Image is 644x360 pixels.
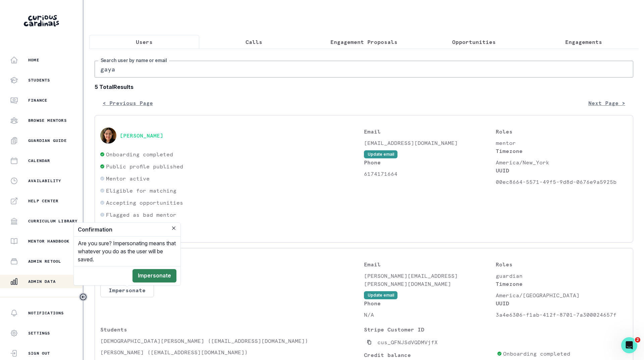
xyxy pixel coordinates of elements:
[28,98,47,103] p: Finance
[28,330,50,336] p: Settings
[496,280,628,288] p: Timezone
[79,293,88,301] button: Toggle sidebar
[132,269,176,282] button: Impersonate
[28,259,61,264] p: Admin Retool
[74,237,180,266] div: Are you sure? Impersonating means that whatever you do as the user will be saved.
[496,311,628,319] p: 3a4e6306-f1ab-412f-8701-7a300024657f
[28,198,58,204] p: Help Center
[565,38,602,46] p: Engagements
[106,187,176,195] p: Eligible for matching
[106,211,176,219] p: Flagged as bad mentor
[621,337,637,353] iframe: Intercom live chat
[364,158,496,166] p: Phone
[496,291,628,299] p: America/[GEOGRAPHIC_DATA]
[496,299,628,307] p: UUID
[28,351,50,356] p: Sign Out
[100,348,364,356] p: [PERSON_NAME] ([EMAIL_ADDRESS][DOMAIN_NAME])
[24,15,59,27] img: Curious Cardinals Logo
[74,223,180,237] header: Confirmation
[452,38,496,46] p: Opportunities
[364,260,496,268] p: Email
[106,150,173,158] p: Onboarding completed
[496,260,628,268] p: Roles
[364,291,397,299] button: Update email
[364,299,496,307] p: Phone
[364,325,494,333] p: Stripe Customer ID
[635,337,640,343] span: 2
[28,178,61,184] p: Availability
[496,178,628,186] p: 00ec8664-5571-49f5-9d8d-0676e9a5925b
[106,174,150,183] p: Mentor active
[364,150,397,158] button: Update email
[28,78,50,83] p: Students
[496,166,628,174] p: UUID
[364,272,496,288] p: [PERSON_NAME][EMAIL_ADDRESS][PERSON_NAME][DOMAIN_NAME]
[364,170,496,178] p: 6174171664
[28,218,78,224] p: Curriculum Library
[503,350,570,358] p: Onboarding completed
[496,127,628,136] p: Roles
[28,118,67,123] p: Browse Mentors
[364,139,496,147] p: [EMAIL_ADDRESS][DOMAIN_NAME]
[580,96,633,110] button: Next Page >
[106,199,183,207] p: Accepting opportunities
[496,272,628,280] p: guardian
[364,337,375,348] button: Copied to clipboard
[120,132,163,139] button: [PERSON_NAME]
[136,38,153,46] p: Users
[246,38,262,46] p: Calls
[28,138,67,143] p: Guardian Guide
[28,57,39,63] p: Home
[170,224,178,232] button: Close
[28,310,64,316] p: Notifications
[28,239,69,244] p: Mentor Handbook
[106,162,183,170] p: Public profile published
[28,279,56,284] p: Admin Data
[95,83,633,91] b: 5 Total Results
[100,337,364,345] p: [DEMOGRAPHIC_DATA][PERSON_NAME] ([EMAIL_ADDRESS][DOMAIN_NAME])
[496,147,628,155] p: Timezone
[100,283,154,297] button: Impersonate
[496,158,628,166] p: America/New_York
[377,338,438,346] p: cus_QFNJSdVQDMVjfX
[496,139,628,147] p: mentor
[364,351,494,359] p: Credit balance
[28,158,50,163] p: Calendar
[95,96,161,110] button: < Previous Page
[364,127,496,136] p: Email
[330,38,397,46] p: Engagement Proposals
[100,325,364,333] p: Students
[364,311,496,319] p: N/A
